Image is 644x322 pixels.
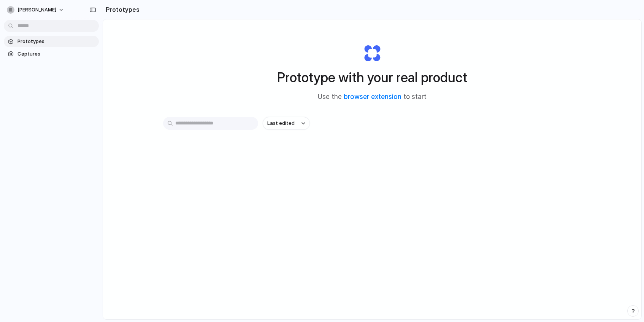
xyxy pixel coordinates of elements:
span: [PERSON_NAME] [17,6,56,14]
h2: Prototypes [103,5,140,14]
a: Captures [4,48,99,60]
a: Prototypes [4,36,99,47]
a: browser extension [344,93,401,100]
span: Use the to start [318,92,427,102]
span: Prototypes [17,38,96,45]
button: [PERSON_NAME] [4,4,68,16]
h1: Prototype with your real product [277,67,467,88]
span: Captures [17,50,96,58]
button: Last edited [263,117,310,130]
span: Last edited [267,120,295,127]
